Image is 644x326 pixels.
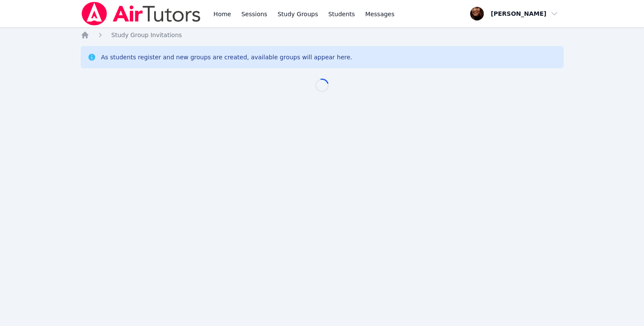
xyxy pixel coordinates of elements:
img: Air Tutors [81,2,202,26]
div: As students register and new groups are created, available groups will appear here. [101,53,352,61]
a: Study Group Invitations [111,31,182,39]
span: Study Group Invitations [111,32,182,38]
nav: Breadcrumb [81,31,564,39]
span: Messages [365,10,395,18]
